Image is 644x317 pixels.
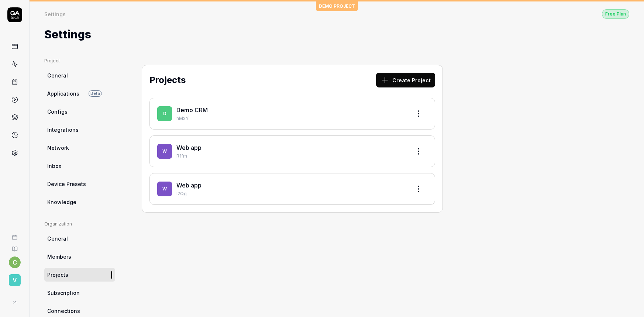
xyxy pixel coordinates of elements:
a: Inbox [44,159,115,173]
span: W [157,182,172,196]
button: Create Project [376,73,435,87]
span: Integrations [47,126,79,134]
a: Configs [44,105,115,118]
span: D [157,106,172,121]
a: Documentation [3,240,26,252]
span: Knowledge [47,198,76,206]
h2: Projects [149,73,186,87]
a: Web app [176,182,202,189]
div: Organization [44,221,115,227]
span: Configs [47,108,68,116]
button: Free Plan [602,9,629,19]
div: Project [44,58,115,64]
a: Subscription [44,286,115,300]
button: c [9,256,21,268]
h1: Settings [44,26,91,43]
span: General [47,235,68,242]
p: hMxY [176,115,405,122]
div: Settings [44,10,66,18]
a: Book a call with us [3,228,26,240]
span: General [47,72,68,79]
a: General [44,232,115,245]
a: General [44,69,115,82]
a: Integrations [44,123,115,137]
span: v [9,274,21,286]
span: Beta [89,90,102,97]
a: Web app [176,144,202,151]
a: Projects [44,268,115,282]
span: Subscription [47,289,80,297]
a: Device Presets [44,177,115,191]
button: v [3,268,26,287]
span: Connections [47,307,80,315]
a: Members [44,250,115,263]
span: Inbox [47,162,61,170]
span: Applications [47,90,79,97]
a: ApplicationsBeta [44,87,115,100]
p: l2Qg [176,190,405,197]
span: W [157,144,172,159]
a: Network [44,141,115,155]
a: Knowledge [44,195,115,209]
span: Members [47,253,71,261]
span: Network [47,144,69,152]
span: Device Presets [47,180,86,188]
span: Projects [47,271,68,279]
p: Rffm [176,153,405,159]
a: Demo CRM [176,106,208,114]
